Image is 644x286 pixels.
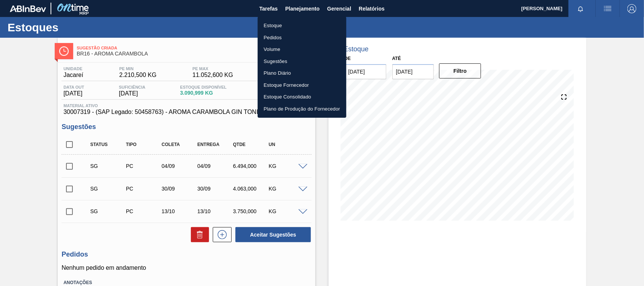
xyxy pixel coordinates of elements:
a: Plano Diário [258,67,346,79]
a: Volume [258,43,346,55]
a: Estoque Fornecedor [258,79,346,91]
a: Pedidos [258,32,346,44]
a: Estoque Consolidado [258,91,346,103]
a: Estoque [258,20,346,32]
a: Sugestões [258,55,346,68]
a: Plano de Produção do Fornecedor [258,103,346,115]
